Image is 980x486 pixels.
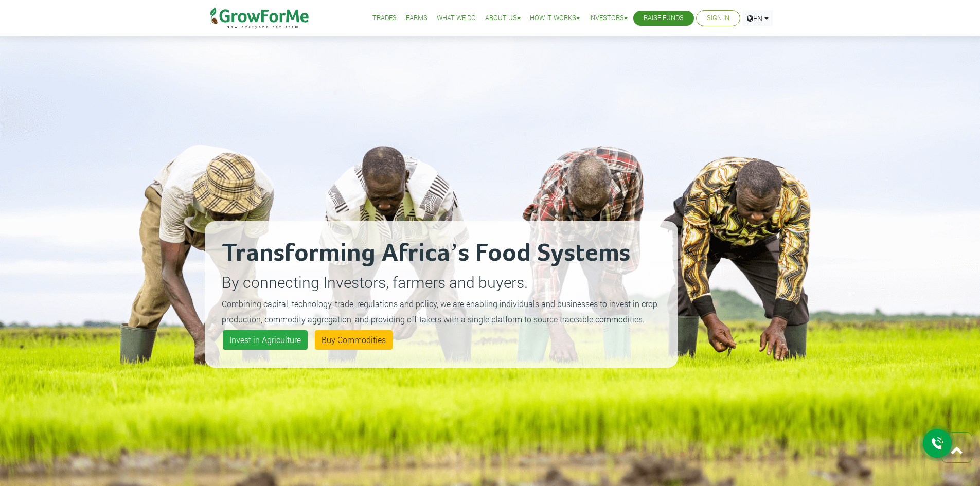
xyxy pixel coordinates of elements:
a: Investors [589,13,628,24]
a: EN [742,10,773,26]
a: Farms [406,13,427,24]
a: What We Do [437,13,476,24]
a: Trades [372,13,397,24]
a: Invest in Agriculture [223,330,308,350]
a: Buy Commodities [315,330,393,350]
p: By connecting Investors, farmers and buyers. [222,271,661,294]
a: Sign In [707,13,729,24]
h2: Transforming Africa’s Food Systems [222,238,661,269]
a: How it Works [530,13,580,24]
a: Raise Funds [644,13,684,24]
small: Combining capital, technology, trade, regulations and policy, we are enabling individuals and bus... [222,298,657,325]
a: About Us [485,13,521,24]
